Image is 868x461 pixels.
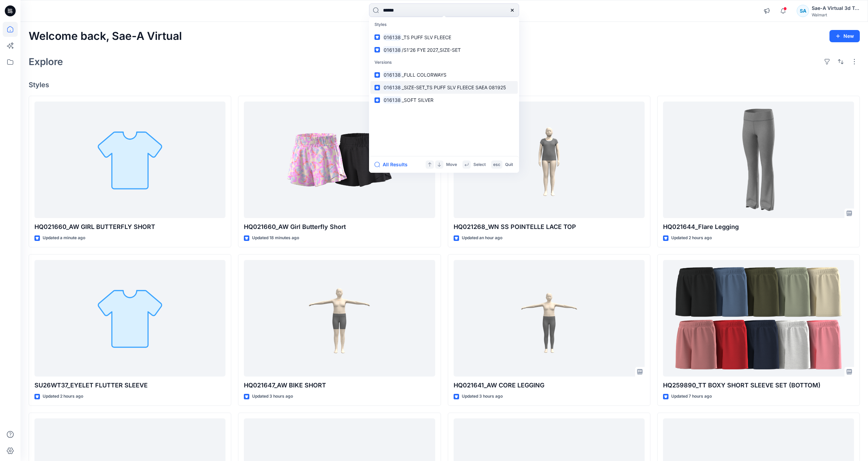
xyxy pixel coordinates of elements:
a: HQ259890_TT BOXY SHORT SLEEVE SET (BOTTOM) [663,260,854,377]
p: Updated 2 hours ago [671,234,712,242]
button: All Results [374,160,412,169]
button: New [829,30,860,42]
p: Updated 3 hours ago [462,393,503,400]
p: HQ021644_Flare Legging [663,222,854,232]
a: HQ021268_WN SS POINTELLE LACE TOP [454,102,645,218]
a: 016138_TS PUFF SLV FLEECE [370,31,518,44]
p: HQ021660_AW GIRL BUTTERFLY SHORT [34,222,225,232]
a: HQ021660_AW Girl Butterfly Short [244,102,435,218]
p: Updated 18 minutes ago [252,234,299,242]
span: _FULL COLORWAYS [402,72,446,78]
h2: Welcome back, Sae-A Virtual [29,30,182,43]
h2: Explore [29,56,63,67]
p: Styles [370,18,518,31]
a: 016138_FULL COLORWAYS [370,68,518,81]
mark: 016138 [383,33,402,41]
a: 016138_SOFT SILVER [370,94,518,106]
span: _TS PUFF SLV FLEECE [402,34,451,40]
p: Select [473,161,486,168]
mark: 016138 [383,46,402,54]
p: HQ021268_WN SS POINTELLE LACE TOP [454,222,645,232]
p: HQ021660_AW Girl Butterfly Short [244,222,435,232]
div: SA [797,5,809,17]
p: Move [446,161,457,168]
span: _SIZE-SET_TS PUFF SLV FLEECE SAEA 081925 [402,84,506,90]
mark: 016138 [383,96,402,104]
p: Versions [370,56,518,69]
p: HQ259890_TT BOXY SHORT SLEEVE SET (BOTTOM) [663,381,854,390]
p: Updated 3 hours ago [252,393,293,400]
a: 016138_SIZE-SET_TS PUFF SLV FLEECE SAEA 081925 [370,81,518,94]
span: /S1'26 FYE 2027_SIZE-SET [402,47,461,53]
p: Updated 2 hours ago [43,393,83,400]
mark: 016138 [383,83,402,91]
p: esc [493,161,500,168]
div: Walmart [812,12,859,17]
p: SU26WT37_EYELET FLUTTER SLEEVE [34,381,225,390]
p: HQ021641_AW CORE LEGGING [454,381,645,390]
a: HQ021647_AW BIKE SHORT [244,260,435,377]
p: Quit [505,161,513,168]
a: HQ021644_Flare Legging [663,102,854,218]
p: Updated an hour ago [462,234,502,242]
a: HQ021660_AW GIRL BUTTERFLY SHORT [34,102,225,218]
p: HQ021647_AW BIKE SHORT [244,381,435,390]
mark: 016138 [383,71,402,79]
a: HQ021641_AW CORE LEGGING [454,260,645,377]
span: _SOFT SILVER [402,97,433,103]
p: Updated a minute ago [43,234,85,242]
div: Sae-A Virtual 3d Team [812,4,859,12]
a: 016138/S1'26 FYE 2027_SIZE-SET [370,44,518,56]
p: Updated 7 hours ago [671,393,712,400]
h4: Styles [29,81,860,89]
a: SU26WT37_EYELET FLUTTER SLEEVE [34,260,225,377]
